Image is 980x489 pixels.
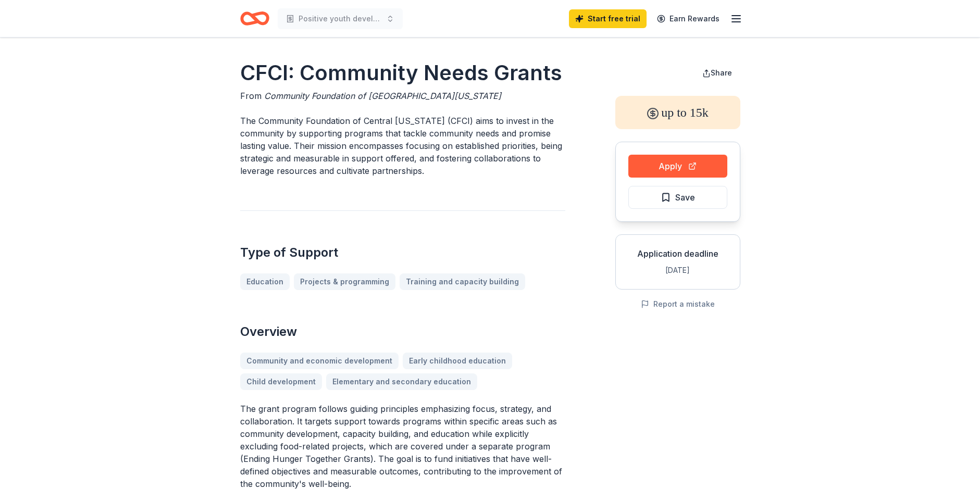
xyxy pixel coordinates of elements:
span: Save [675,191,695,204]
h2: Overview [240,323,565,340]
a: Training and capacity building [400,273,525,290]
a: Projects & programming [294,273,395,290]
button: Apply [628,155,727,178]
a: Education [240,273,290,290]
div: [DATE] [624,264,731,277]
p: The Community Foundation of Central [US_STATE] (CFCI) aims to invest in the community by supporti... [240,115,565,177]
span: Positive youth development [299,12,382,25]
button: Report a mistake [641,298,715,310]
span: Share [711,68,732,77]
h2: Type of Support [240,244,565,261]
div: From [240,90,565,102]
div: up to 15k [615,96,740,129]
div: Application deadline [624,247,731,260]
span: Community Foundation of [GEOGRAPHIC_DATA][US_STATE] [264,91,501,101]
a: Earn Rewards [651,9,726,28]
button: Positive youth development [278,8,403,29]
a: Start free trial [569,9,647,28]
h1: CFCI: Community Needs Grants [240,58,565,87]
button: Save [628,186,727,209]
button: Share [694,62,740,83]
a: Home [240,6,269,31]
